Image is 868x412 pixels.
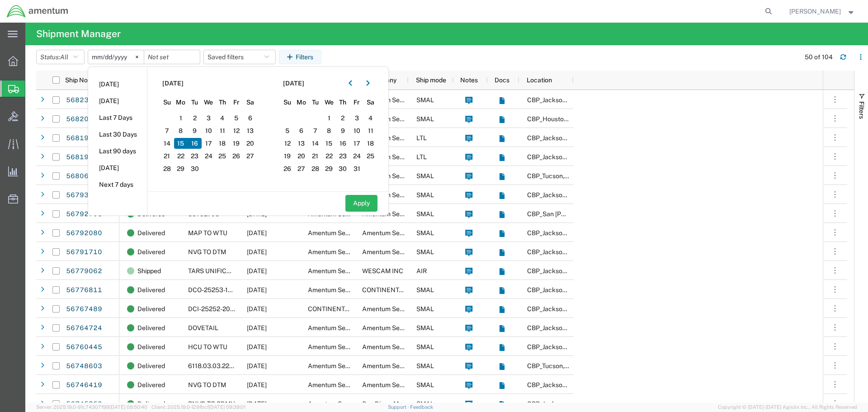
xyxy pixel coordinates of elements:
[66,302,103,317] a: 56767489
[308,324,376,331] span: Amentum Services, Inc.
[202,113,216,123] span: 3
[281,151,295,161] span: 19
[243,151,257,161] span: 27
[362,248,429,256] span: Amentum Services, Inc
[243,125,257,136] span: 13
[362,286,435,294] span: CONTINENTAL TESTING
[174,98,188,107] span: Mo
[416,210,434,218] span: SMAL
[294,151,308,161] span: 20
[350,163,364,174] span: 31
[66,245,103,260] a: 56791710
[362,362,430,369] span: Amentum Services, Inc.
[283,79,304,88] span: [DATE]
[322,113,336,123] span: 1
[137,242,165,261] span: Delivered
[281,163,295,174] span: 26
[66,264,103,279] a: 56779062
[527,381,645,388] span: CBP_Jacksonville, FL_SER
[527,115,635,123] span: CBP_Houston, TX_EHO
[174,151,188,161] span: 22
[363,138,377,149] span: 18
[88,76,147,93] li: [DATE]
[294,125,308,136] span: 6
[362,210,430,218] span: Amentum Services, Inc.
[362,172,430,180] span: Amentum Services, Inc.
[336,163,350,174] span: 30
[294,163,308,174] span: 27
[527,362,630,369] span: CBP_Tucson, AZ_WTU
[160,163,174,174] span: 28
[247,381,267,388] span: 09/08/2025
[109,404,147,410] span: [DATE] 09:50:40
[202,151,216,161] span: 24
[88,93,147,109] li: [DATE]
[308,98,322,107] span: Tu
[416,115,434,123] span: SMAL
[416,76,446,84] span: Ship mode
[247,305,267,313] span: 09/09/2025
[308,151,322,161] span: 21
[363,151,377,161] span: 25
[6,5,69,18] img: logo
[362,343,429,350] span: Amentum Services, Inc
[188,381,226,388] span: NVG TO DTM
[209,404,245,410] span: [DATE] 09:39:01
[188,343,227,350] span: HCU TO WTU
[88,50,144,64] input: Not set
[216,138,230,149] span: 18
[137,261,161,280] span: Shipped
[247,229,267,237] span: 09/11/2025
[279,50,321,64] button: Filters
[88,126,147,143] li: Last 30 Days
[66,112,103,127] a: 56820664
[188,362,269,369] span: 6118.03.03.2219.WTU.0000
[247,343,267,350] span: 09/09/2025
[281,138,295,149] span: 12
[308,362,374,369] span: Amentum Services, Inc
[229,98,243,107] span: Fr
[460,76,478,84] span: Notes
[362,324,429,331] span: Amentum Services, Inc
[247,248,267,256] span: 09/11/2025
[66,283,103,298] a: 56776811
[243,138,257,149] span: 20
[229,151,243,161] span: 26
[308,163,322,174] span: 28
[350,113,364,123] span: 3
[308,248,376,256] span: Amentum Services, Inc.
[789,6,841,16] span: Nick Riddle
[362,134,429,142] span: Amentum Services, Inc
[151,404,245,410] span: Client: 2025.19.0-129fbcf
[527,76,552,84] span: Location
[88,109,147,126] li: Last 7 Days
[160,138,174,149] span: 14
[322,98,336,107] span: We
[308,305,381,313] span: CONTINENTAL TESTING
[188,229,227,237] span: MAP TO WTU
[308,343,376,350] span: Amentum Services, Inc.
[322,125,336,136] span: 8
[216,113,230,123] span: 4
[416,229,434,237] span: SMAL
[350,125,364,136] span: 10
[362,96,430,104] span: Amentum Services, Inc.
[527,153,645,161] span: CBP_Jacksonville, FL_SER
[66,378,103,393] a: 56746419
[66,150,103,165] a: 56819617
[308,381,376,388] span: Amentum Services, Inc.
[350,98,364,107] span: Fr
[336,138,350,149] span: 16
[216,125,230,136] span: 11
[174,125,188,136] span: 8
[388,404,410,410] a: Support
[174,163,188,174] span: 29
[322,138,336,149] span: 15
[527,96,645,104] span: CBP_Jacksonville, FL_SER
[336,98,350,107] span: Th
[60,53,68,61] span: All
[188,267,245,275] span: TARS UNIFICATION
[308,286,376,294] span: Amentum Services, Inc.
[527,210,674,218] span: CBP_San Angelo, TX_WSA
[416,343,434,350] span: SMAL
